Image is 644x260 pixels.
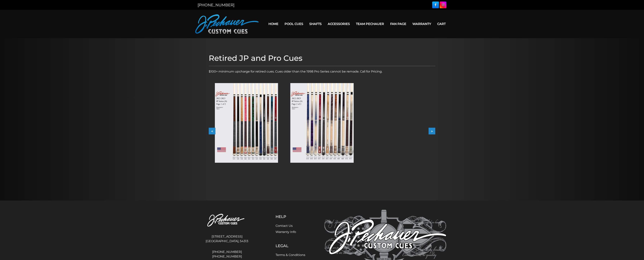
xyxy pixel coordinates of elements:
h5: Help [276,214,305,219]
a: Home [265,19,281,29]
h1: Retired JP and Pro Cues [209,54,435,63]
p: $100+ minimum upcharge for retired cues. Cues older than the 1998 Pro Series cannot be remade. Ca... [209,69,435,74]
a: Shafts [306,19,325,29]
a: [PHONE_NUMBER] [198,254,256,259]
a: Accessories [325,19,353,29]
div: Carousel Navigation [209,128,435,135]
a: Cart [434,19,449,29]
a: Warranty Info [276,230,296,234]
a: [PHONE_NUMBER] [198,250,256,254]
address: [STREET_ADDRESS] [GEOGRAPHIC_DATA], 54313 [198,233,256,245]
button: < [209,128,215,135]
h5: Legal [276,243,305,248]
img: Pechauer Custom Cues [195,14,259,34]
a: Warranty [409,19,434,29]
button: > [429,128,435,135]
a: Team Pechauer [353,19,387,29]
a: Contact Us [276,224,293,228]
img: Pechauer Custom Cues [198,210,256,231]
a: Fan Page [387,19,409,29]
a: [PHONE_NUMBER] [198,3,234,7]
a: Terms & Conditions [276,253,305,257]
a: Pool Cues [281,19,306,29]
